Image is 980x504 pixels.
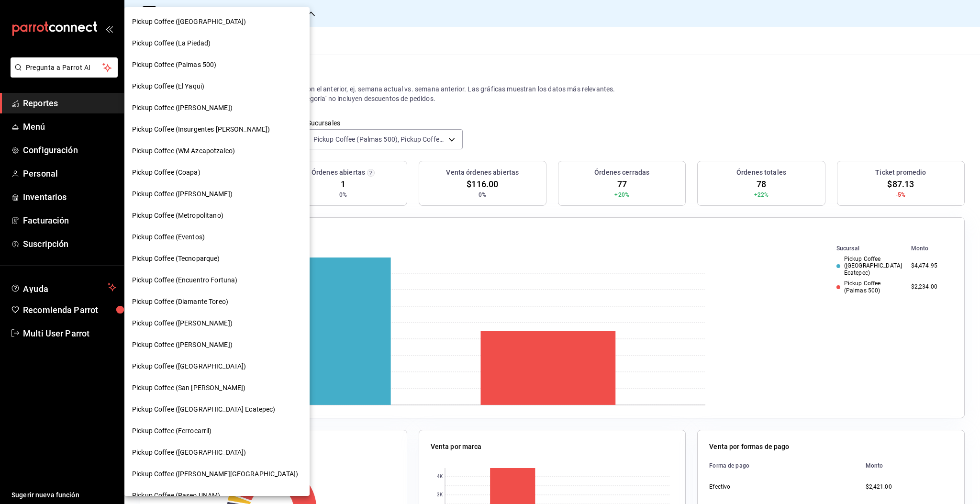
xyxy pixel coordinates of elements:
div: Pickup Coffee (Diamante Toreo) [124,291,310,313]
span: Pickup Coffee ([PERSON_NAME]) [132,103,233,113]
span: Pickup Coffee (La Piedad) [132,38,211,48]
span: Pickup Coffee (El Yaqui) [132,81,204,91]
div: Pickup Coffee (Tecnoparque) [124,248,310,269]
div: Pickup Coffee (Ferrocarril) [124,420,310,442]
div: Pickup Coffee (El Yaqui) [124,76,310,97]
span: Pickup Coffee ([GEOGRAPHIC_DATA]) [132,361,246,371]
span: Pickup Coffee ([PERSON_NAME]) [132,318,233,328]
div: Pickup Coffee (Palmas 500) [124,54,310,76]
span: Pickup Coffee (Insurgentes [PERSON_NAME]) [132,124,270,134]
div: Pickup Coffee ([PERSON_NAME]) [124,334,310,356]
div: Pickup Coffee ([GEOGRAPHIC_DATA]) [124,442,310,463]
div: Pickup Coffee ([GEOGRAPHIC_DATA]) [124,11,310,33]
span: Pickup Coffee (Ferrocarril) [132,426,212,436]
div: Pickup Coffee (Coapa) [124,162,310,183]
div: Pickup Coffee ([PERSON_NAME]) [124,97,310,119]
div: Pickup Coffee ([GEOGRAPHIC_DATA]) [124,356,310,377]
span: Pickup Coffee (WM Azcapotzalco) [132,146,235,156]
span: Pickup Coffee (Diamante Toreo) [132,297,228,307]
div: Pickup Coffee (WM Azcapotzalco) [124,140,310,162]
span: Pickup Coffee (Palmas 500) [132,60,216,70]
span: Pickup Coffee ([PERSON_NAME]) [132,340,233,350]
span: Pickup Coffee (Coapa) [132,168,200,178]
span: Pickup Coffee ([GEOGRAPHIC_DATA] Ecatepec) [132,404,276,414]
span: Pickup Coffee (Tecnoparque) [132,254,220,264]
div: Pickup Coffee ([PERSON_NAME]) [124,183,310,205]
div: Pickup Coffee (Eventos) [124,226,310,248]
div: Pickup Coffee ([PERSON_NAME]) [124,313,310,334]
span: Pickup Coffee (San [PERSON_NAME]) [132,383,245,393]
span: Pickup Coffee ([PERSON_NAME][GEOGRAPHIC_DATA]) [132,469,298,479]
span: Pickup Coffee (Eventos) [132,232,205,242]
div: Pickup Coffee ([GEOGRAPHIC_DATA] Ecatepec) [124,399,310,420]
div: Pickup Coffee (La Piedad) [124,33,310,54]
span: Pickup Coffee ([GEOGRAPHIC_DATA]) [132,448,246,458]
div: Pickup Coffee (Metropolitano) [124,205,310,226]
div: Pickup Coffee (Insurgentes [PERSON_NAME]) [124,119,310,140]
span: Pickup Coffee (Metropolitano) [132,211,223,221]
span: Pickup Coffee (Paseo UNAM) [132,491,220,501]
span: Pickup Coffee (Encuentro Fortuna) [132,275,237,285]
div: Pickup Coffee (San [PERSON_NAME]) [124,377,310,399]
span: Pickup Coffee ([GEOGRAPHIC_DATA]) [132,17,246,27]
div: Pickup Coffee ([PERSON_NAME][GEOGRAPHIC_DATA]) [124,463,310,485]
div: Pickup Coffee (Encuentro Fortuna) [124,269,310,291]
span: Pickup Coffee ([PERSON_NAME]) [132,189,233,199]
